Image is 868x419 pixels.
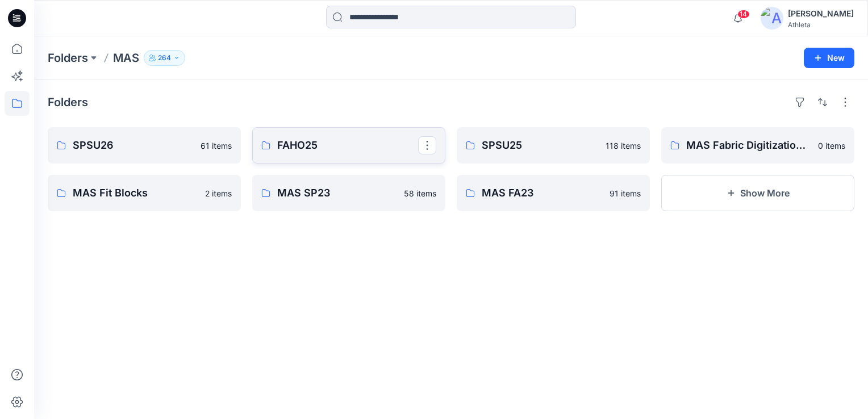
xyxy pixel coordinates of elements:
[144,50,185,66] button: 264
[818,140,845,152] p: 0 items
[48,175,241,211] a: MAS Fit Blocks2 items
[788,7,854,20] div: [PERSON_NAME]
[457,127,650,164] a: SPSU25118 items
[252,175,445,211] a: MAS SP2358 items
[686,137,811,153] p: MAS Fabric Digitization Accreditation
[201,140,232,152] p: 61 items
[48,127,241,164] a: SPSU2661 items
[457,175,650,211] a: MAS FA2391 items
[48,50,88,66] a: Folders
[804,48,854,68] button: New
[205,187,232,199] p: 2 items
[661,175,854,211] button: Show More
[788,20,854,29] div: Athleta
[737,10,750,19] span: 14
[277,137,418,153] p: FAHO25
[482,137,599,153] p: SPSU25
[610,187,641,199] p: 91 items
[606,140,641,152] p: 118 items
[661,127,854,164] a: MAS Fabric Digitization Accreditation0 items
[48,95,88,109] h4: Folders
[277,185,397,201] p: MAS SP23
[113,50,139,66] p: MAS
[482,185,603,201] p: MAS FA23
[761,7,783,30] img: avatar
[73,185,198,201] p: MAS Fit Blocks
[252,127,445,164] a: FAHO25
[158,52,171,64] p: 264
[404,187,436,199] p: 58 items
[73,137,194,153] p: SPSU26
